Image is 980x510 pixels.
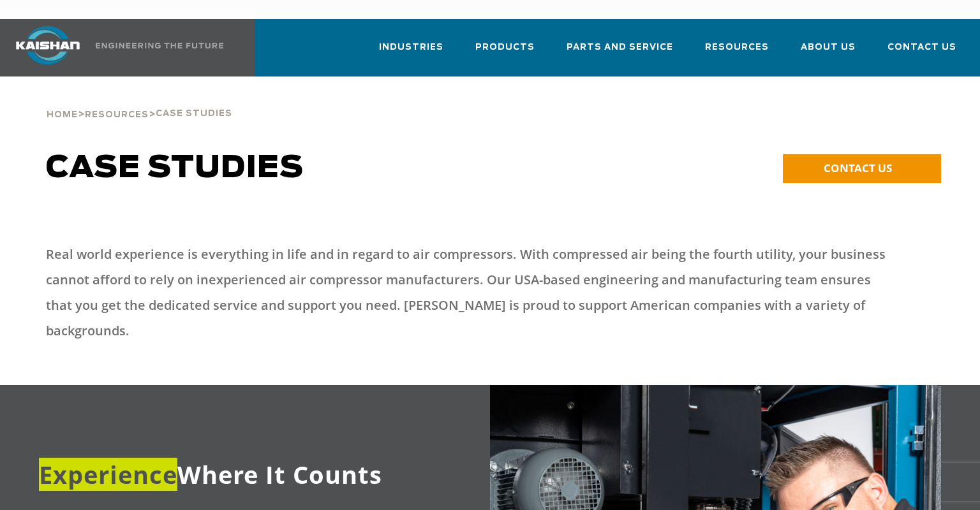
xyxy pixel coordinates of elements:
[475,40,535,55] span: Products
[705,31,769,74] a: Resources
[39,458,177,491] span: Experience
[46,153,304,184] span: Case Studies
[801,31,856,74] a: About Us
[824,161,892,175] span: CONTACT US
[85,111,149,119] span: Resources
[475,31,535,74] a: Products
[47,108,78,120] a: Home
[96,43,223,48] img: Engineering the future
[379,40,443,55] span: Industries
[46,242,889,344] p: Real world experience is everything in life and in regard to air compressors. With compressed air...
[801,40,856,55] span: About Us
[567,40,673,55] span: Parts and Service
[47,76,232,125] div: > >
[39,458,382,491] span: Where It Counts
[156,110,232,118] span: Case Studies
[887,31,956,74] a: Contact Us
[705,40,769,55] span: Resources
[379,31,443,74] a: Industries
[47,111,78,119] span: Home
[567,31,673,74] a: Parts and Service
[85,108,149,120] a: Resources
[783,154,941,183] a: CONTACT US
[887,40,956,55] span: Contact Us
